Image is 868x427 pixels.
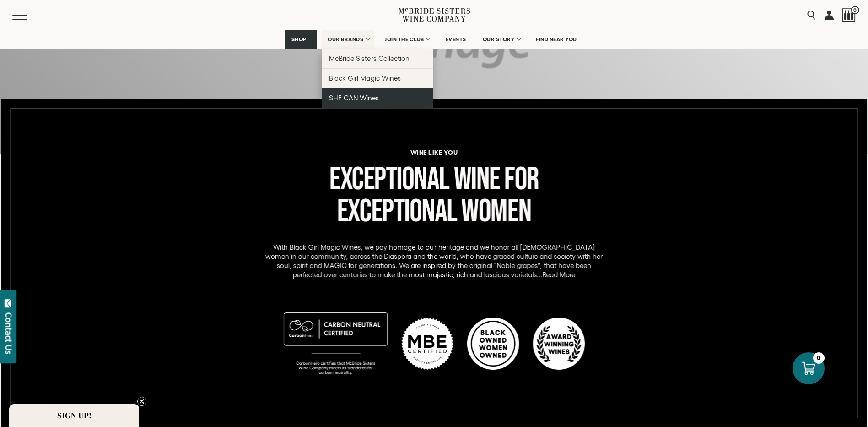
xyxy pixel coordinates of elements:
span: Exceptional [329,160,449,199]
a: Black Girl Magic Wines [322,68,433,88]
span: OUR BRANDS [328,36,363,43]
span: SIGN UP! [57,410,92,421]
a: JOIN THE CLUB [379,30,435,49]
span: McBride Sisters Collection [329,55,410,62]
span: EVENTS [446,36,466,43]
h6: wine like you [75,149,792,156]
div: Contact Us [4,312,13,354]
span: Women [461,192,531,231]
span: JOIN THE CLUB [385,36,424,43]
span: Wine [453,160,500,199]
a: Read More [543,271,576,279]
a: OUR BRANDS [322,30,374,49]
div: SIGN UP!Close teaser [9,404,139,427]
span: for [504,160,539,199]
a: McBride Sisters Collection [322,49,433,68]
a: OUR STORY [477,30,526,49]
p: With Black Girl Magic Wines, we pay homage to our heritage and we honor all [DEMOGRAPHIC_DATA] wo... [262,243,605,279]
span: Exceptional [337,192,457,231]
span: 0 [851,6,859,14]
button: Mobile Menu Trigger [12,11,45,20]
button: Close teaser [137,397,146,406]
span: Black Girl Magic Wines [329,74,400,82]
div: 0 [813,352,825,364]
a: EVENTS [440,30,472,49]
span: FIND NEAR YOU [536,36,577,43]
span: SHOP [291,36,307,43]
a: FIND NEAR YOU [530,30,583,49]
span: SHE CAN Wines [329,94,379,102]
span: OUR STORY [483,36,515,43]
a: SHOP [285,30,317,49]
a: SHE CAN Wines [322,88,433,108]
